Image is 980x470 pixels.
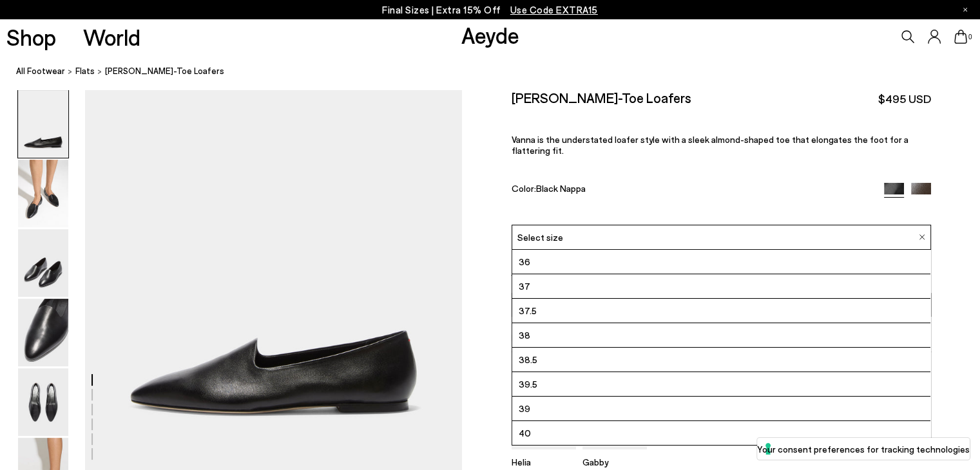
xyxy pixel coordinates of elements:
span: 37.5 [519,303,537,319]
label: Your consent preferences for tracking technologies [757,442,970,456]
p: Helia [512,456,576,467]
span: 37 [519,278,530,294]
div: Color: [512,183,871,198]
img: Vanna Almond-Toe Loafers - Image 3 [18,229,68,297]
p: Gabby [582,456,647,467]
span: Select size [517,230,563,244]
span: $495 USD [878,91,931,107]
span: 36 [519,254,530,270]
span: Flats [75,66,95,76]
a: Aeyde [461,21,519,48]
span: [PERSON_NAME]-Toe Loafers [105,64,224,78]
img: Vanna Almond-Toe Loafers - Image 2 [18,160,68,227]
img: Vanna Almond-Toe Loafers - Image 1 [18,90,68,158]
button: Your consent preferences for tracking technologies [757,438,970,460]
span: Navigate to /collections/ss25-final-sizes [510,4,598,15]
span: 40 [519,425,531,441]
span: 38 [519,327,530,343]
a: 0 [954,30,967,44]
p: Vanna is the understated loafer style with a sleek almond-shaped toe that elongates the foot for ... [512,134,931,156]
span: 39.5 [519,376,537,392]
nav: breadcrumb [16,54,980,89]
span: 39 [519,400,530,417]
a: World [83,26,140,48]
img: Vanna Almond-Toe Loafers - Image 5 [18,368,68,436]
p: Final Sizes | Extra 15% Off [382,2,598,18]
span: 0 [967,33,974,41]
a: Shop [6,26,56,48]
h2: [PERSON_NAME]-Toe Loafers [512,89,691,106]
a: Flats [75,64,95,78]
span: Black Nappa [536,183,586,194]
a: All Footwear [16,64,65,78]
img: Vanna Almond-Toe Loafers - Image 4 [18,299,68,366]
span: 38.5 [519,352,537,368]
